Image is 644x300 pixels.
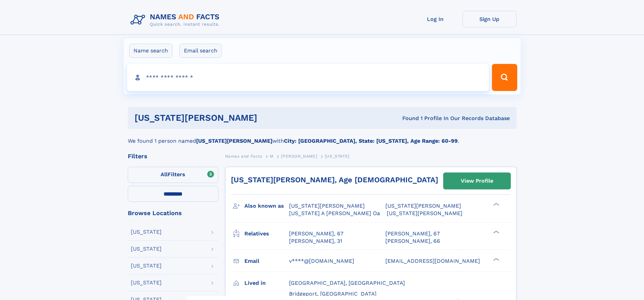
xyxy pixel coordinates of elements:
span: [PERSON_NAME] [281,154,317,159]
span: [US_STATE][PERSON_NAME] [387,210,462,216]
a: [PERSON_NAME], 31 [289,237,342,245]
a: [PERSON_NAME], 67 [385,230,440,237]
a: [PERSON_NAME] [281,152,317,160]
span: [US_STATE] [325,154,350,159]
span: Bridgeport, [GEOGRAPHIC_DATA] [289,291,377,297]
div: ❯ [492,202,500,207]
h3: Email [244,255,289,267]
a: [PERSON_NAME], 66 [385,237,440,245]
div: View Profile [461,173,493,189]
h3: Lived in [244,277,289,289]
img: Logo Names and Facts [128,11,225,29]
span: [US_STATE][PERSON_NAME] [289,203,365,209]
input: search input [127,64,489,91]
span: All [161,171,168,178]
div: [US_STATE] [131,263,162,269]
div: [US_STATE] [131,246,162,252]
span: [EMAIL_ADDRESS][DOMAIN_NAME] [385,258,480,264]
label: Name search [129,44,172,58]
b: City: [GEOGRAPHIC_DATA], State: [US_STATE], Age Range: 60-99 [284,138,458,144]
a: M [270,152,273,160]
label: Filters [128,167,218,183]
div: Browse Locations [128,210,218,216]
div: We found 1 person named with . [128,129,517,145]
div: ❯ [492,230,500,234]
div: Filters [128,153,218,159]
div: Found 1 Profile In Our Records Database [330,115,510,122]
span: [US_STATE][PERSON_NAME] [385,203,461,209]
h3: Also known as [244,200,289,212]
button: Search Button [492,64,517,91]
a: View Profile [444,173,510,189]
span: M [270,154,273,159]
label: Email search [180,44,222,58]
a: [PERSON_NAME], 67 [289,230,343,237]
div: ❯ [492,257,500,261]
a: Sign Up [462,11,517,27]
div: [US_STATE] [131,280,162,285]
h3: Relatives [244,228,289,239]
div: [US_STATE] [131,229,162,235]
a: Names and Facts [225,152,262,160]
a: Log In [408,11,462,27]
span: [US_STATE] A [PERSON_NAME] Oa [289,210,380,216]
h1: [US_STATE][PERSON_NAME] [135,114,330,122]
span: [GEOGRAPHIC_DATA], [GEOGRAPHIC_DATA] [289,280,405,286]
a: [US_STATE][PERSON_NAME], Age [DEMOGRAPHIC_DATA] [231,176,438,184]
b: [US_STATE][PERSON_NAME] [196,138,272,144]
